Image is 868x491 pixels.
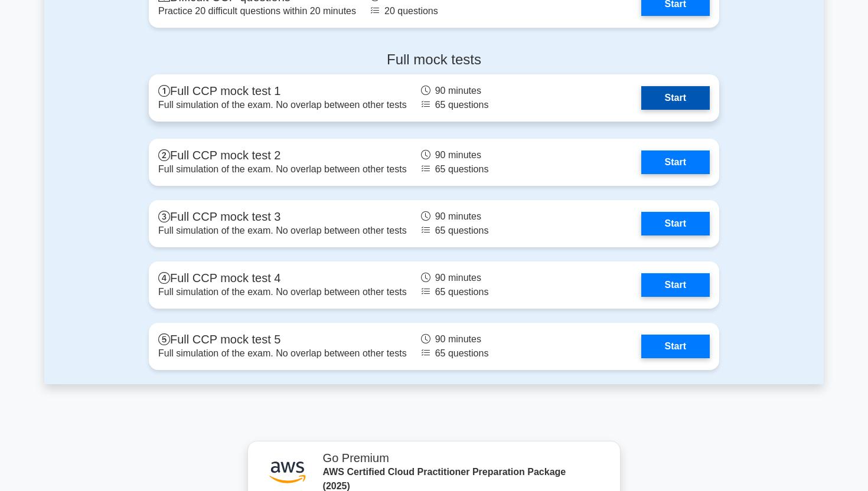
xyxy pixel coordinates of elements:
[149,51,719,68] h4: Full mock tests
[641,273,710,297] a: Start
[641,150,710,174] a: Start
[641,335,710,358] a: Start
[641,212,710,235] a: Start
[641,86,710,110] a: Start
